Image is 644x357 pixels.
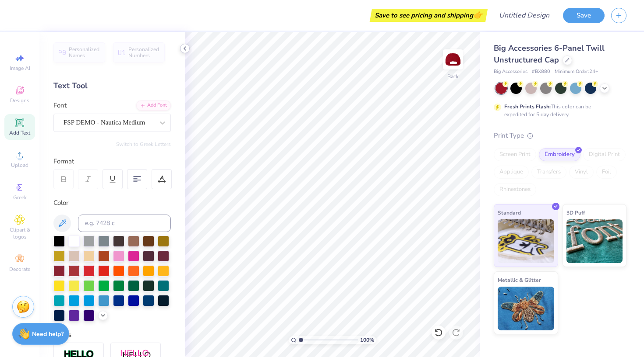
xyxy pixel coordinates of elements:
[136,101,171,111] div: Add Font
[531,166,566,179] div: Transfers
[532,68,550,76] span: # BX880
[116,141,171,148] button: Switch to Greek Letters
[4,226,35,240] span: Clipart & logos
[78,215,171,232] input: e.g. 7428 c
[32,330,64,338] strong: Need help?
[566,219,623,263] img: 3D Puff
[53,156,172,166] div: Format
[473,10,483,20] span: 👉
[494,131,626,141] div: Print Type
[494,166,529,179] div: Applique
[9,266,30,273] span: Decorate
[9,129,30,136] span: Add Text
[447,73,459,80] div: Back
[492,7,556,24] input: Untitled Design
[13,194,27,201] span: Greek
[53,198,171,208] div: Color
[494,148,536,161] div: Screen Print
[498,275,541,284] span: Metallic & Glitter
[566,208,585,217] span: 3D Puff
[504,103,551,110] strong: Fresh Prints Flash:
[10,97,29,104] span: Designs
[498,219,554,263] img: Standard
[569,166,594,179] div: Vinyl
[539,148,580,161] div: Embroidery
[53,101,67,111] label: Font
[563,8,605,23] button: Save
[10,65,30,72] span: Image AI
[555,68,598,76] span: Minimum Order: 24 +
[53,330,171,340] div: Styles
[360,336,374,344] span: 100 %
[69,46,100,59] span: Personalized Names
[498,287,554,330] img: Metallic & Glitter
[494,43,605,65] span: Big Accessories 6-Panel Twill Unstructured Cap
[498,208,521,217] span: Standard
[53,80,171,92] div: Text Tool
[444,51,462,68] img: Back
[494,183,536,196] div: Rhinestones
[504,103,612,118] div: This color can be expedited for 5 day delivery.
[583,148,626,161] div: Digital Print
[128,46,159,59] span: Personalized Numbers
[11,162,28,169] span: Upload
[494,68,527,76] span: Big Accessories
[596,166,617,179] div: Foil
[372,9,485,22] div: Save to see pricing and shipping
